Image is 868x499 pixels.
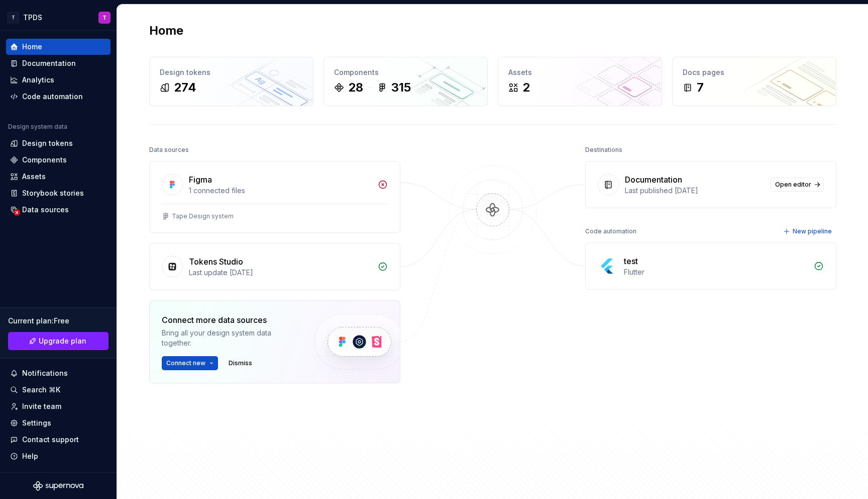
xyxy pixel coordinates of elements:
[22,385,60,395] div: Search ⌘K
[189,186,372,196] div: 1 connected files
[624,267,808,277] div: Flutter
[6,185,111,201] a: Storybook stories
[522,79,530,96] div: 2
[162,328,297,348] div: Bring all your design system data together.
[6,89,111,105] a: Code automation
[22,368,68,378] div: Notifications
[6,365,111,381] button: Notifications
[6,72,111,88] a: Analytics
[6,169,111,185] a: Assets
[625,186,765,196] div: Last published [DATE]
[39,336,86,346] span: Upgrade plan
[23,13,42,23] div: TPDS
[697,79,704,96] div: 7
[771,178,824,192] a: Open editor
[6,55,111,71] a: Documentation
[6,135,111,151] a: Design tokens
[585,224,636,238] div: Code automation
[189,256,243,268] div: Tokens Studio
[162,314,297,326] div: Connect more data sources
[22,172,46,182] div: Assets
[8,332,108,350] a: Upgrade plan
[174,79,196,96] div: 274
[102,14,106,22] div: T
[2,7,115,28] button: TTPDST
[189,268,372,278] div: Last update [DATE]
[391,79,411,96] div: 315
[793,227,832,235] span: New pipeline
[149,243,400,290] a: Tokens StudioLast update [DATE]
[22,205,69,215] div: Data sources
[323,57,488,106] a: Components28315
[6,432,111,448] button: Contact support
[22,92,83,102] div: Code automation
[229,359,252,367] span: Dismiss
[780,224,836,238] button: New pipeline
[149,23,183,39] h2: Home
[7,12,19,24] div: T
[22,155,67,165] div: Components
[8,316,108,326] div: Current plan : Free
[149,161,400,233] a: Figma1 connected filesTape Design system
[166,359,205,367] span: Connect new
[22,75,54,85] div: Analytics
[624,255,638,267] div: test
[6,398,111,414] a: Invite team
[149,143,189,157] div: Data sources
[6,415,111,431] a: Settings
[162,356,218,370] button: Connect new
[22,188,84,198] div: Storybook stories
[160,67,303,77] div: Design tokens
[6,152,111,168] a: Components
[6,202,111,218] a: Data sources
[625,174,682,186] div: Documentation
[498,57,662,106] a: Assets2
[149,57,313,106] a: Design tokens274
[775,181,811,189] span: Open editor
[6,382,111,398] button: Search ⌘K
[22,58,76,68] div: Documentation
[683,67,826,77] div: Docs pages
[172,212,234,220] div: Tape Design system
[22,451,38,461] div: Help
[672,57,836,106] a: Docs pages7
[22,138,73,148] div: Design tokens
[22,42,42,52] div: Home
[22,401,61,411] div: Invite team
[8,123,67,131] div: Design system data
[6,448,111,464] button: Help
[22,418,51,428] div: Settings
[22,435,79,445] div: Contact support
[585,143,622,157] div: Destinations
[189,174,212,186] div: Figma
[334,67,477,77] div: Components
[33,481,83,491] svg: Supernova Logo
[224,356,257,370] button: Dismiss
[6,39,111,55] a: Home
[508,67,652,77] div: Assets
[348,79,363,96] div: 28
